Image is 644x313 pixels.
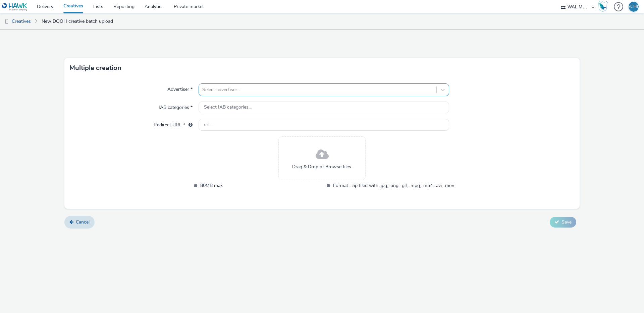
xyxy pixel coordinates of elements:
[76,219,90,225] span: Cancel
[69,63,121,73] h3: Multiple creation
[550,217,576,228] button: Save
[627,2,641,12] div: ACHH
[204,105,252,110] span: Select IAB categories...
[151,119,195,128] label: Redirect URL *
[64,216,95,229] a: Cancel
[156,102,195,111] label: IAB categories *
[38,13,116,29] a: New DOOH creative batch upload
[185,122,193,128] div: URL will be used as a validation URL with some SSPs and it will be the redirection URL of your cr...
[3,18,10,25] img: dooh
[292,164,352,170] span: Drag & Drop or Browse files.
[598,1,610,12] a: Hawk Academy
[199,119,449,131] input: url...
[333,182,454,189] span: Format: .zip filed with .jpg, .png, .gif, .mpg, .mp4, .avi, .mov
[561,219,572,225] span: Save
[165,83,195,93] label: Advertiser *
[2,3,28,11] img: undefined Logo
[598,1,608,12] img: Hawk Academy
[200,182,321,189] span: 80MB max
